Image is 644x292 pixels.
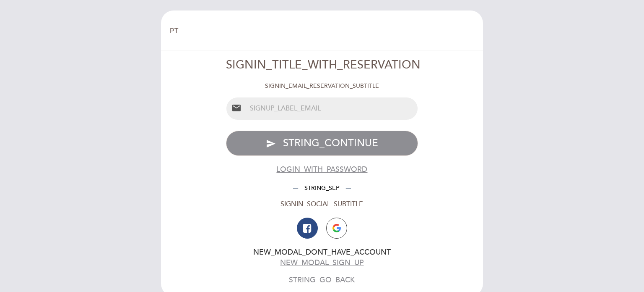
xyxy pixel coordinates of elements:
[226,57,418,74] div: SIGNIN_TITLE_WITH_RESERVATION
[253,248,391,257] span: NEW_MODAL_DONT_HAVE_ACCOUNT
[226,200,418,209] div: SIGNIN_SOCIAL_SUBTITLE
[276,164,367,175] button: LOGIN_WITH_PASSWORD
[298,184,346,192] span: STRING_SEP
[226,131,418,156] button: send STRING_CONTINUE
[247,97,418,120] input: SIGNUP_LABEL_EMAIL
[289,275,355,285] button: STRING_GO_BACK
[231,103,241,113] i: email
[332,224,341,232] img: icon-google.png
[226,82,418,90] div: SIGNIN_EMAIL_RESERVATION_SUBTITLE
[283,137,378,149] span: STRING_CONTINUE
[266,139,276,149] i: send
[280,258,364,268] button: NEW_MODAL_SIGN_UP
